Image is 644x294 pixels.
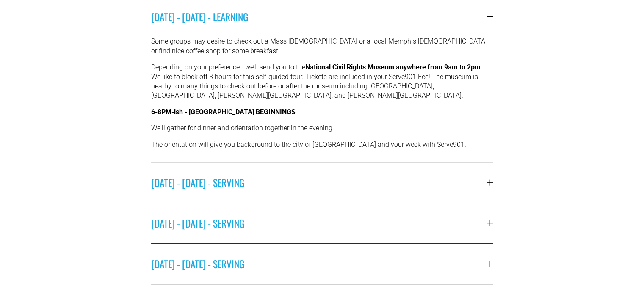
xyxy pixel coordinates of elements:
[151,175,487,190] span: [DATE] - [DATE] - SERVING
[305,63,481,71] strong: National Civil Rights Museum anywhere from 9am to 2pm
[151,124,493,133] p: We'll gather for dinner and orientation together in the evening.
[151,9,487,24] span: [DATE] - [DATE] - LEARNING
[151,244,493,284] button: [DATE] - [DATE] - SERVING
[151,37,493,162] div: [DATE] - [DATE] - LEARNING
[151,162,493,203] button: [DATE] - [DATE] - SERVING
[151,256,487,271] span: [DATE] - [DATE] - SERVING
[151,108,296,116] strong: 6-8PM-ish - [GEOGRAPHIC_DATA] BEGINNINGS
[151,37,493,56] p: Some groups may desire to check out a Mass [DEMOGRAPHIC_DATA] or a local Memphis [DEMOGRAPHIC_DAT...
[151,63,493,101] p: Depending on your preference - we’ll send you to the . We like to block off 3 hours for this self...
[151,216,487,231] span: [DATE] - [DATE] - SERVING
[151,140,493,149] p: The orientation will give you background to the city of [GEOGRAPHIC_DATA] and your week with Serv...
[151,203,493,243] button: [DATE] - [DATE] - SERVING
